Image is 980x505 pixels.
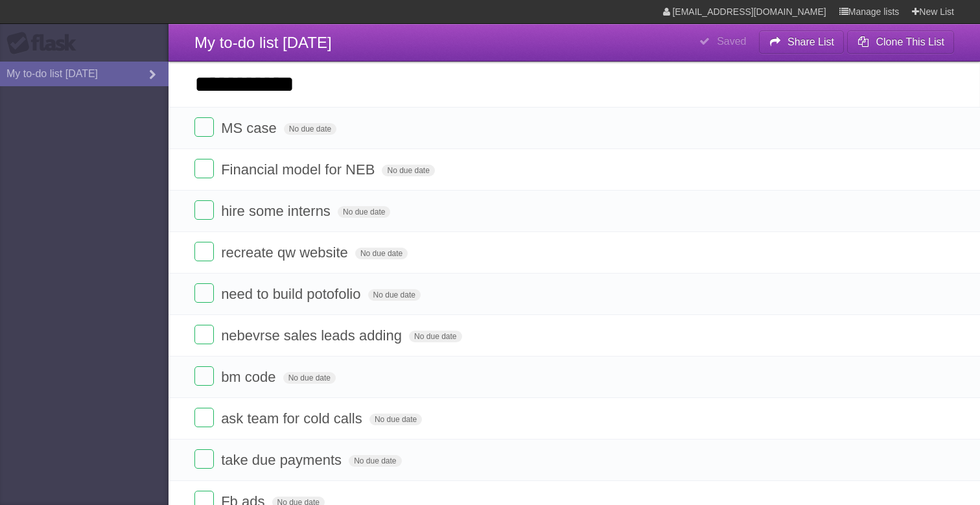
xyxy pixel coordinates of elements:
[194,449,214,469] label: Done
[382,165,434,176] span: No due date
[194,325,214,344] label: Done
[221,286,364,302] span: need to build potofolio
[221,120,280,136] span: MS case
[876,36,944,47] b: Clone This List
[847,30,954,54] button: Clone This List
[338,206,390,218] span: No due date
[194,283,214,303] label: Done
[355,248,408,259] span: No due date
[6,32,84,55] div: Flask
[194,117,214,137] label: Done
[221,410,366,427] span: ask team for cold calls
[221,244,351,261] span: recreate qw website
[368,289,421,301] span: No due date
[717,36,746,47] b: Saved
[194,408,214,427] label: Done
[283,372,336,384] span: No due date
[194,242,214,261] label: Done
[194,366,214,386] label: Done
[194,34,332,51] span: My to-do list [DATE]
[194,159,214,178] label: Done
[284,123,336,135] span: No due date
[759,30,845,54] button: Share List
[349,455,401,467] span: No due date
[409,331,461,342] span: No due date
[221,452,345,468] span: take due payments
[194,200,214,220] label: Done
[221,369,279,385] span: bm code
[221,203,334,219] span: hire some interns
[369,414,422,425] span: No due date
[221,161,378,178] span: Financial model for NEB
[221,327,405,344] span: nebevrse sales leads adding
[787,36,834,47] b: Share List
